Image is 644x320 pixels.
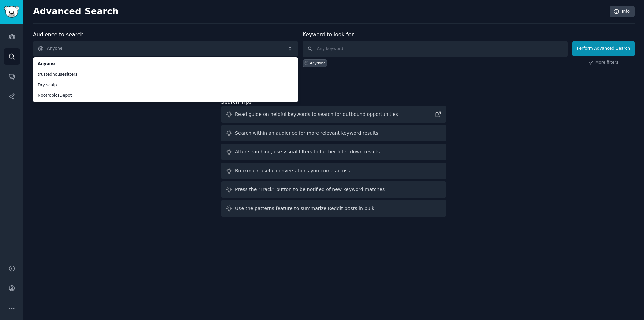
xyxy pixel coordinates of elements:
[235,148,380,155] div: After searching, use visual filters to further filter down results
[303,41,568,57] input: Any keyword
[235,111,398,118] div: Read guide on helpful keywords to search for outbound opportunities
[572,41,635,56] button: Perform Advanced Search
[38,72,293,78] span: trustedhousesitters
[588,60,619,66] a: More filters
[33,57,298,102] ul: Anyone
[610,6,635,17] a: Info
[235,167,350,174] div: Bookmark useful conversations you come across
[33,41,298,56] button: Anyone
[33,6,606,17] h2: Advanced Search
[235,130,378,137] div: Search within an audience for more relevant keyword results
[221,99,252,105] label: Search Tips
[38,61,293,67] span: Anyone
[4,6,19,18] img: GummySearch logo
[38,82,293,88] span: Dry scalp
[235,186,385,193] div: Press the "Track" button to be notified of new keyword matches
[235,205,374,212] div: Use the patterns feature to summarize Reddit posts in bulk
[303,31,354,38] label: Keyword to look for
[310,61,326,65] div: Anything
[38,93,293,99] span: NootropicsDepot
[33,31,84,38] label: Audience to search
